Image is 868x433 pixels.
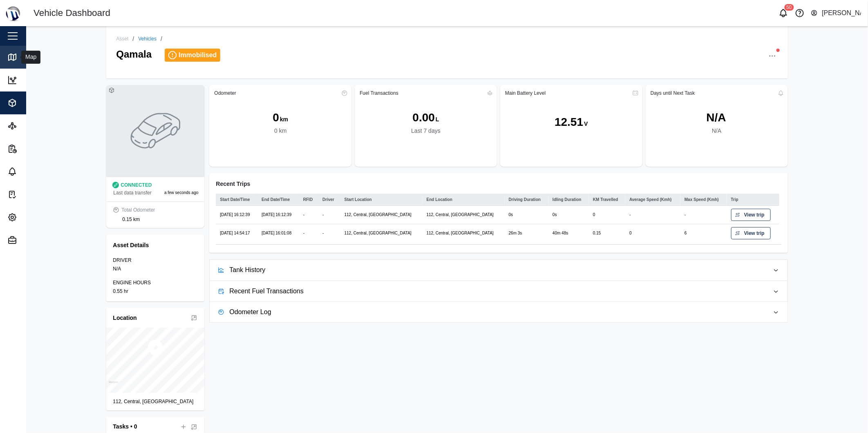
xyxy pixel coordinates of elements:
[744,209,765,221] span: View trip
[145,338,165,360] div: Map marker
[707,109,726,126] div: N/A
[113,288,198,295] div: 0.55 hr
[121,206,155,214] div: Total Odometer
[109,381,118,391] a: Mapbox logo
[216,224,257,243] td: [DATE] 14:54:17
[625,206,680,224] td: -
[229,281,763,301] span: Recent Fuel Transactions
[210,281,787,301] button: Recent Fuel Transactions
[21,167,46,176] div: Alarms
[21,236,44,245] div: Admin
[589,194,625,206] th: KM Travelled
[411,127,441,136] div: Last 7 days
[505,206,548,224] td: 0s
[21,144,48,153] div: Reports
[340,224,423,243] td: 112, Central, [GEOGRAPHIC_DATA]
[113,257,198,264] div: DRIVER
[318,206,340,224] td: -
[4,4,22,22] img: Main Logo
[299,194,318,206] th: RFID
[625,224,680,243] td: 0
[625,194,680,206] th: Average Speed (Kmh)
[505,224,548,243] td: 26m 3s
[138,36,157,41] a: Vehicles
[712,127,721,136] div: N/A
[113,314,136,323] div: Location
[121,181,152,189] div: CONNECTED
[113,241,198,250] div: Asset Details
[680,194,727,206] th: Max Speed (Kmh)
[164,190,198,196] div: a few seconds ago
[589,224,625,243] td: 0.15
[274,127,286,136] div: 0 km
[784,4,794,11] div: 50
[548,194,589,206] th: Idling Duration
[423,206,505,224] td: 112, Central, [GEOGRAPHIC_DATA]
[229,302,763,322] span: Odometer Log
[505,194,548,206] th: Driving Duration
[257,224,299,243] td: [DATE] 16:01:08
[257,206,299,224] td: [DATE] 16:12:39
[318,194,340,206] th: Driver
[214,90,236,96] div: Odometer
[810,7,861,19] button: [PERSON_NAME]
[680,224,727,243] td: 6
[589,206,625,224] td: 0
[822,8,861,18] div: [PERSON_NAME]
[299,206,318,224] td: -
[34,6,110,20] div: Vehicle Dashboard
[132,36,134,42] div: /
[423,224,505,243] td: 112, Central, [GEOGRAPHIC_DATA]
[727,194,779,206] th: Trip
[122,216,140,223] div: 0.15 km
[113,189,151,197] div: Last data transfer
[21,213,49,222] div: Settings
[216,194,257,206] th: Start Date/Time
[21,98,45,107] div: Assets
[210,260,787,280] button: Tank History
[21,53,39,62] div: Map
[505,90,546,96] div: Main Battery Level
[179,51,217,59] span: Immobilised
[216,180,781,189] div: Recent Trips
[340,206,423,224] td: 112, Central, [GEOGRAPHIC_DATA]
[161,36,162,42] div: /
[113,279,198,287] div: ENGINE HOURS
[273,109,279,126] div: 0
[106,328,204,393] canvas: Map
[360,90,398,96] div: Fuel Transactions
[555,113,583,131] div: 12.51
[651,90,695,96] div: Days until Next Task
[113,265,198,273] div: N/A
[548,224,589,243] td: 40m 48s
[216,206,257,224] td: [DATE] 16:12:39
[299,224,318,243] td: -
[113,398,198,406] div: 112, Central, [GEOGRAPHIC_DATA]
[548,206,589,224] td: 0s
[744,228,765,239] span: View trip
[318,224,340,243] td: -
[436,115,439,124] div: L
[229,260,763,280] span: Tank History
[129,105,181,157] img: VEHICLE photo
[116,36,128,41] div: Asset
[584,120,588,129] div: V
[423,194,505,206] th: End Location
[21,121,40,130] div: Sites
[340,194,423,206] th: Start Location
[257,194,299,206] th: End Date/Time
[21,190,43,199] div: Tasks
[280,115,288,124] div: km
[21,76,56,85] div: Dashboard
[731,209,771,221] a: View trip
[731,227,771,239] a: View trip
[116,42,152,62] div: Qamala
[113,422,137,431] div: Tasks • 0
[210,302,787,322] button: Odometer Log
[413,109,435,126] div: 0.00
[680,206,727,224] td: -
